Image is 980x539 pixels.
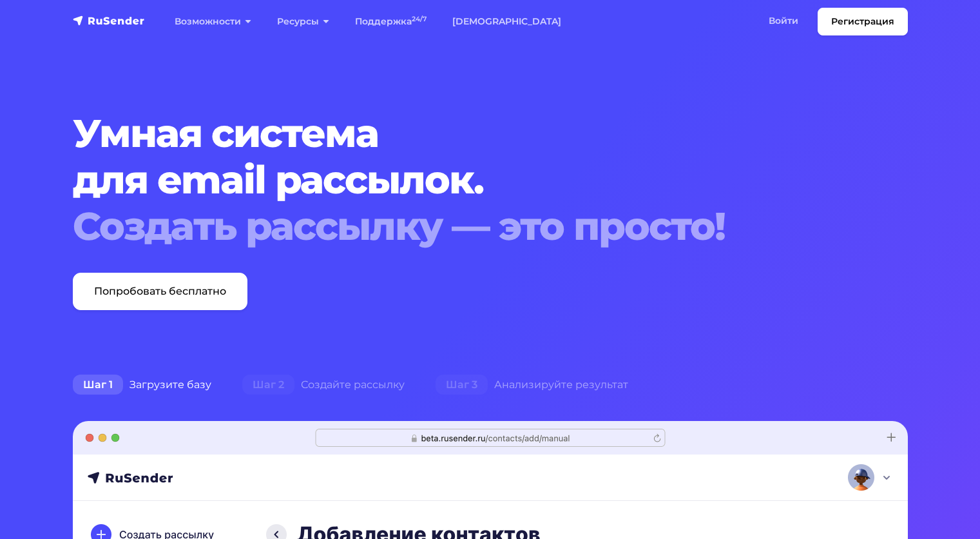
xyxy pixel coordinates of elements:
[420,372,644,398] div: Анализируйте результат
[436,375,488,395] span: Шаг 3
[756,8,811,34] a: Войти
[73,203,837,250] div: Создать рассылку — это просто!
[342,8,439,35] a: Поддержка24/7
[227,372,420,398] div: Создайте рассылку
[57,372,227,398] div: Загрузите базу
[264,8,342,35] a: Ресурсы
[412,15,427,23] sup: 24/7
[73,14,145,27] img: RuSender
[73,375,123,395] span: Шаг 1
[73,273,247,310] a: Попробовать бесплатно
[439,8,574,35] a: [DEMOGRAPHIC_DATA]
[242,375,294,395] span: Шаг 2
[162,8,264,35] a: Возможности
[818,8,908,35] a: Регистрация
[73,110,837,250] h1: Умная система для email рассылок.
